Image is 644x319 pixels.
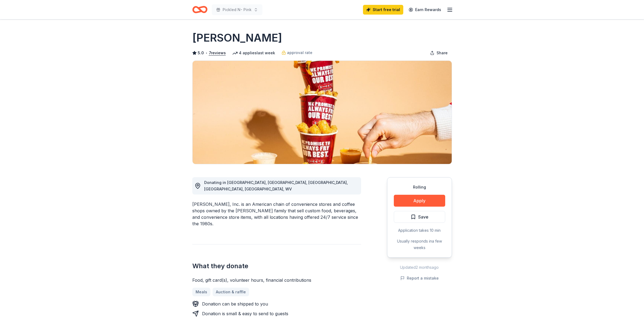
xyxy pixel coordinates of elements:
[192,201,361,227] div: [PERSON_NAME], Inc. is an American chain of convenience stores and coffee shops owned by the [PER...
[400,275,439,281] button: Report a mistake
[405,5,444,15] a: Earn Rewards
[198,50,204,56] span: 5.0
[212,4,262,15] button: Pickled N- Pink
[192,3,207,16] a: Home
[394,195,445,207] button: Apply
[213,288,249,296] a: Auction & raffle
[387,264,452,271] div: Updated 2 months ago
[204,180,348,191] span: Donating in [GEOGRAPHIC_DATA], [GEOGRAPHIC_DATA], [GEOGRAPHIC_DATA], [GEOGRAPHIC_DATA], [GEOGRAPH...
[394,238,445,251] div: Usually responds in a few weeks
[426,48,452,58] button: Share
[282,49,312,56] a: approval rate
[232,50,275,56] div: 4 applies last week
[192,30,282,45] h1: [PERSON_NAME]
[192,277,361,283] div: Food, gift card(s), volunteer hours, financial contributions
[202,310,288,317] div: Donation is small & easy to send to guests
[394,211,445,223] button: Save
[202,301,268,307] div: Donation can be shipped to you
[209,50,226,56] button: 7reviews
[223,6,252,13] span: Pickled N- Pink
[437,50,448,56] span: Share
[394,227,445,234] div: Application takes 10 min
[418,213,428,220] span: Save
[287,49,312,56] span: approval rate
[192,262,361,270] h2: What they donate
[193,61,452,164] img: Image for Sheetz
[205,51,207,55] span: •
[192,288,210,296] a: Meals
[394,184,445,190] div: Rolling
[363,5,403,15] a: Start free trial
